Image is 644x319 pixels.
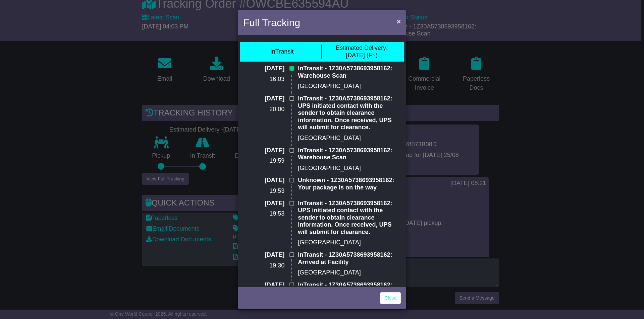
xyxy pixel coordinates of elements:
p: [DATE] [243,200,284,207]
p: [DATE] [243,177,284,184]
p: 19:53 [243,187,284,195]
div: [DATE] (Fri) [336,45,388,59]
p: InTransit - 1Z30A5738693958162: Warehouse Scan [298,147,401,161]
p: [DATE] [243,95,284,102]
a: Close [380,292,401,304]
p: 20:00 [243,106,284,113]
p: InTransit - 1Z30A5738693958162: UPS initiated contact with the sender to obtain clearance informa... [298,95,401,131]
p: InTransit - 1Z30A5738693958162: Pickup Scan [298,282,401,296]
p: 16:03 [243,76,284,83]
p: [GEOGRAPHIC_DATA] [298,269,401,276]
p: [DATE] [243,251,284,259]
p: InTransit - 1Z30A5738693958162: Warehouse Scan [298,65,401,79]
p: Unknown - 1Z30A5738693958162: Your package is on the way [298,177,401,191]
p: 19:59 [243,157,284,165]
p: [DATE] [243,282,284,289]
p: [GEOGRAPHIC_DATA] [298,83,401,90]
div: InTransit [270,48,293,56]
h4: Full Tracking [243,15,300,30]
p: 19:53 [243,210,284,218]
p: [GEOGRAPHIC_DATA] [298,135,401,142]
p: 19:30 [243,262,284,269]
p: [GEOGRAPHIC_DATA] [298,239,401,246]
p: InTransit - 1Z30A5738693958162: Arrived at Facility [298,251,401,266]
span: Estimated Delivery: [336,45,388,51]
button: Close [393,14,404,28]
p: [DATE] [243,65,284,72]
p: [GEOGRAPHIC_DATA] [298,165,401,172]
span: × [397,17,401,25]
p: [DATE] [243,147,284,154]
p: InTransit - 1Z30A5738693958162: UPS initiated contact with the sender to obtain clearance informa... [298,200,401,236]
